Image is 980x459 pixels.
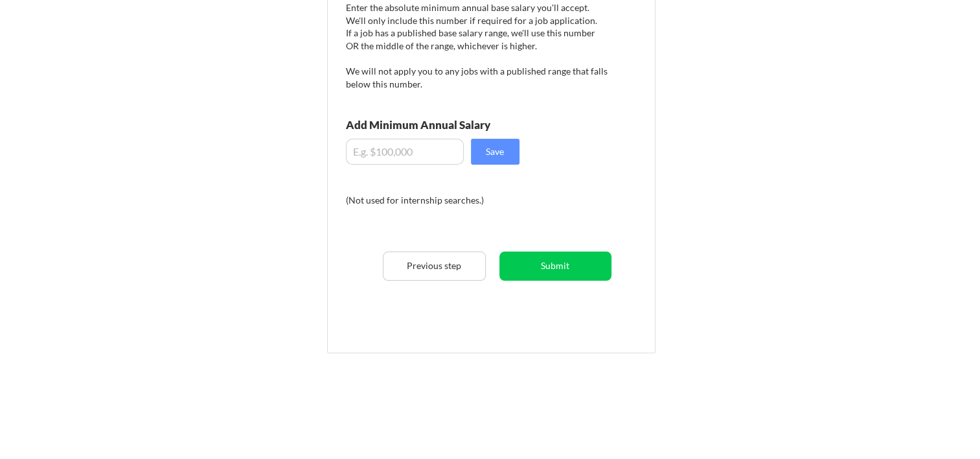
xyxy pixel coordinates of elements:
button: Previous step [383,252,486,281]
div: (Not used for internship searches.) [346,194,521,207]
div: Add Minimum Annual Salary [346,119,548,130]
div: Enter the absolute minimum annual base salary you'll accept. We'll only include this number if re... [346,1,608,90]
button: Submit [499,252,611,281]
button: Save [471,139,519,165]
input: E.g. $100,000 [346,139,464,165]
